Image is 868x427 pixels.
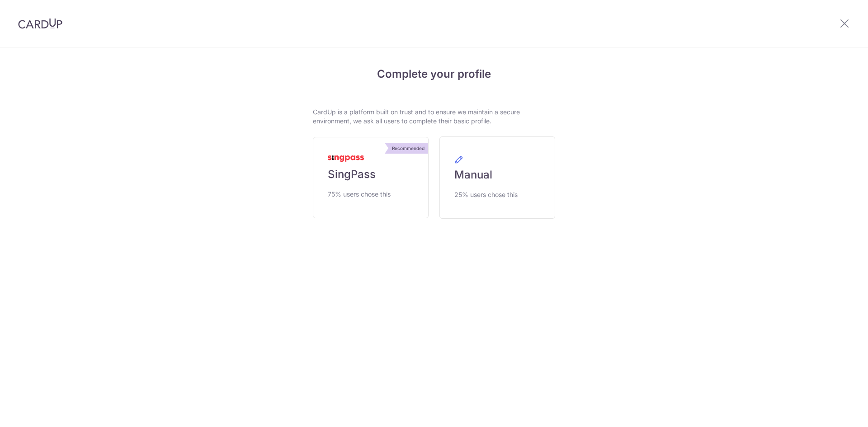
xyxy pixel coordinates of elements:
span: Manual [454,168,492,182]
img: MyInfoLogo [328,155,364,162]
img: CardUp [18,18,62,29]
a: Manual 25% users chose this [439,136,555,219]
a: Recommended SingPass 75% users chose this [313,137,429,218]
h4: Complete your profile [313,66,555,82]
p: CardUp is a platform built on trust and to ensure we maintain a secure environment, we ask all us... [313,108,555,126]
span: 25% users chose this [454,189,518,200]
span: SingPass [328,167,376,182]
span: 75% users chose this [328,189,391,200]
div: Recommended [388,143,428,154]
